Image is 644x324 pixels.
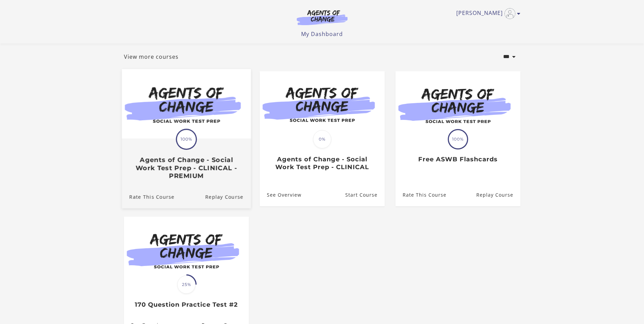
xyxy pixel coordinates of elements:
h3: 170 Question Practice Test #2 [131,301,241,309]
a: Agents of Change - Social Work Test Prep - CLINICAL - PREMIUM: Rate This Course [122,185,174,208]
a: Toggle menu [456,8,517,19]
a: View more courses [124,53,179,61]
h3: Agents of Change - Social Work Test Prep - CLINICAL - PREMIUM [129,156,243,180]
a: Free ASWB Flashcards: Rate This Course [395,184,446,206]
a: My Dashboard [301,30,343,38]
a: Agents of Change - Social Work Test Prep - CLINICAL: See Overview [260,184,301,206]
h3: Agents of Change - Social Work Test Prep - CLINICAL [267,156,377,171]
h3: Free ASWB Flashcards [403,156,513,163]
span: 0% [313,130,331,148]
span: 100% [177,130,196,149]
a: Agents of Change - Social Work Test Prep - CLINICAL - PREMIUM: Resume Course [205,185,251,208]
a: Free ASWB Flashcards: Resume Course [476,184,520,206]
a: Agents of Change - Social Work Test Prep - CLINICAL: Resume Course [345,184,384,206]
img: Agents of Change Logo [290,10,355,25]
span: 100% [449,130,467,148]
span: 25% [177,275,196,294]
